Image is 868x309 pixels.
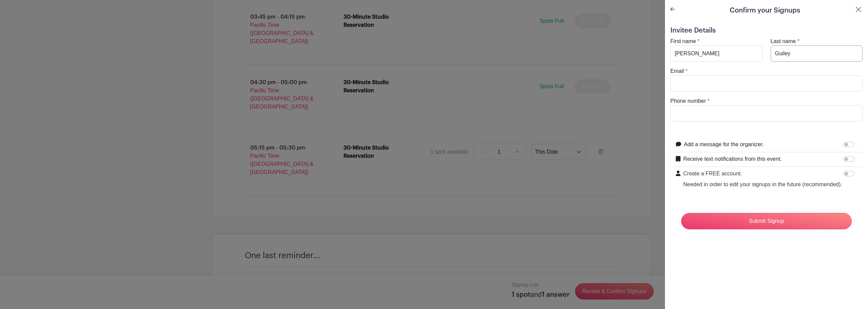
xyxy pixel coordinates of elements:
p: Needed in order to edit your signups in the future (recommended). [683,180,842,189]
label: Receive text notifications from this event. [683,155,782,163]
label: First name [670,37,696,45]
label: Add a message for the organizer. [684,140,764,149]
input: Submit Signup [681,213,852,229]
h5: Confirm your Signups [730,5,800,16]
button: Close [854,5,863,14]
label: Last name [771,37,796,45]
label: Email [670,67,684,75]
h5: Invitee Details [670,26,863,35]
p: Create a FREE account. [683,170,842,178]
label: Phone number [670,97,706,105]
